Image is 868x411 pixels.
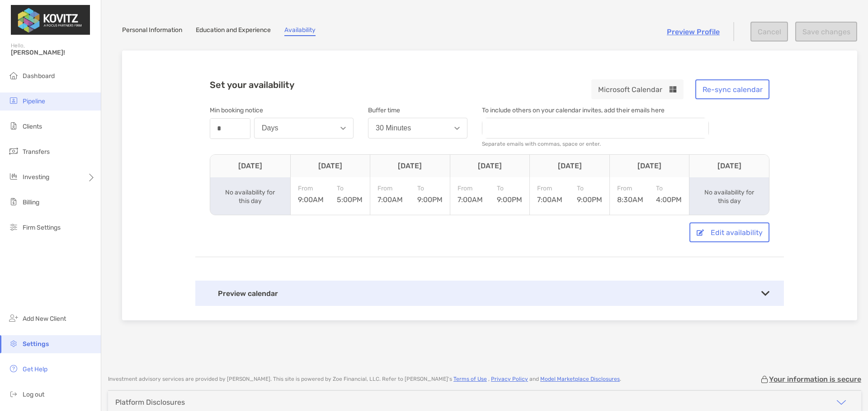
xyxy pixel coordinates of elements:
img: transfers icon [8,146,19,157]
div: Preview calendar [195,281,784,306]
div: 5:00PM [337,185,363,204]
div: 9:00PM [577,185,602,204]
img: Zoe Logo [11,4,90,36]
p: Investment advisory services are provided by [PERSON_NAME] . This site is powered by Zoe Financia... [108,376,621,383]
span: Clients [23,123,42,130]
img: Open dropdown arrow [340,127,346,130]
img: billing icon [8,196,19,207]
div: 9:00AM [298,185,324,204]
button: Days [254,118,354,139]
img: logout icon [8,388,19,399]
th: [DATE] [450,155,530,177]
a: Model Marketplace Disclosures [540,376,620,382]
th: [DATE] [210,155,290,177]
a: Terms of Use [453,376,487,382]
th: [DATE] [609,155,689,177]
span: Dashboard [23,72,55,80]
img: settings icon [8,338,19,349]
div: Days [262,124,278,132]
span: From [537,185,562,192]
img: button icon [697,229,704,236]
img: dashboard icon [8,70,19,81]
img: firm-settings icon [8,222,19,232]
span: [PERSON_NAME]! [11,49,95,56]
div: Buffer time [368,106,467,114]
span: Log out [23,391,44,398]
button: 30 Minutes [368,118,467,139]
div: No availability for this day [222,188,278,205]
div: 9:00PM [417,185,443,204]
span: From [377,185,403,192]
div: 8:30AM [617,185,643,204]
span: Firm Settings [23,224,61,231]
div: No availability for this day [702,188,757,205]
div: 30 Minutes [376,124,411,132]
img: add_new_client icon [8,313,19,323]
span: From [458,185,483,192]
span: Get Help [23,365,47,373]
div: Min booking notice [210,106,354,114]
img: Open dropdown arrow [454,127,460,130]
p: Your information is secure [769,375,861,383]
th: [DATE] [290,155,370,177]
a: Availability [284,26,316,36]
img: pipeline icon [8,95,19,106]
div: Separate emails with commas, space or enter. [482,141,709,147]
span: To [656,185,682,192]
div: 9:00PM [497,185,522,204]
span: From [298,185,324,192]
th: [DATE] [689,155,769,177]
img: Toggle [761,291,769,296]
div: 7:00AM [537,185,562,204]
span: From [617,185,643,192]
span: Settings [23,340,49,348]
div: Platform Disclosures [115,398,185,406]
button: Edit availability [689,222,769,242]
img: icon arrow [836,397,847,408]
img: investing icon [8,171,19,182]
span: Transfers [23,148,50,156]
span: To [337,185,363,192]
img: clients icon [8,120,19,131]
a: Education and Experience [196,26,271,36]
a: Personal Information [122,26,182,36]
div: 7:00AM [377,185,403,204]
span: To [577,185,602,192]
span: Add New Client [23,315,66,323]
th: [DATE] [529,155,609,177]
div: 7:00AM [458,185,483,204]
div: To include others on your calendar invites, add their emails here [482,106,709,114]
span: Investing [23,173,49,181]
a: Preview Profile [667,28,720,36]
div: 4:00PM [656,185,682,204]
span: To [497,185,522,192]
h2: Set your availability [210,79,294,90]
a: Privacy Policy [491,376,528,382]
span: Billing [23,199,39,206]
img: get-help icon [8,363,19,374]
th: [DATE] [370,155,450,177]
button: Re-sync calendar [695,79,769,99]
span: Pipeline [23,97,45,105]
span: To [417,185,443,192]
